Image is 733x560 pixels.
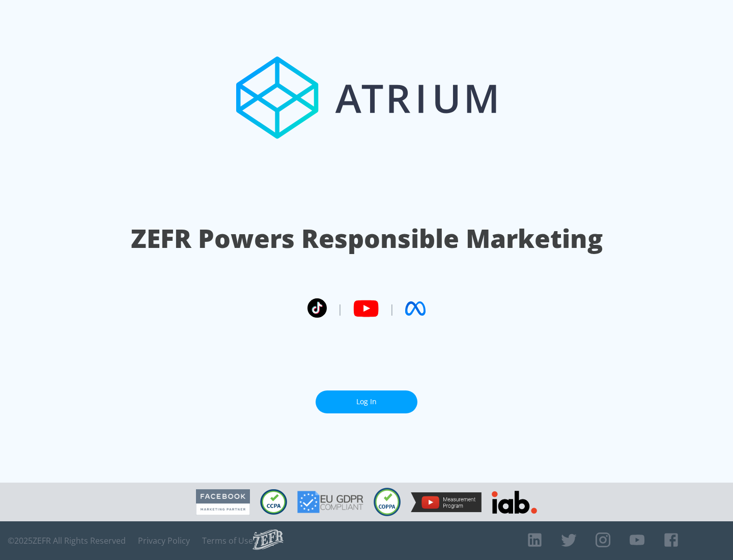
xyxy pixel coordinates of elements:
span: © 2025 ZEFR All Rights Reserved [8,536,126,546]
img: YouTube Measurement Program [411,492,482,512]
img: IAB [492,491,537,514]
img: GDPR Compliant [297,491,363,513]
a: Privacy Policy [138,536,190,546]
h1: ZEFR Powers Responsible Marketing [131,221,603,256]
a: Terms of Use [202,536,253,546]
img: COPPA Compliant [374,488,401,516]
img: Facebook Marketing Partner [196,489,250,515]
img: CCPA Compliant [260,489,287,515]
a: Log In [316,390,417,413]
span: | [337,301,343,316]
span: | [389,301,395,316]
